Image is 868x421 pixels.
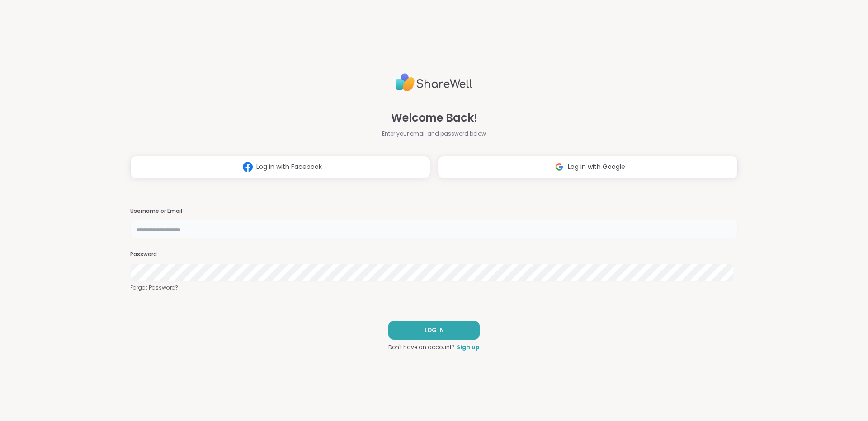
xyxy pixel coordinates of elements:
[425,326,444,334] span: LOG IN
[391,110,477,126] span: Welcome Back!
[388,321,480,340] button: LOG IN
[130,251,738,258] h3: Password
[568,162,625,172] span: Log in with Google
[438,156,738,178] button: Log in with Google
[388,343,455,351] span: Don't have an account?
[382,130,486,138] span: Enter your email and password below
[130,156,430,178] button: Log in with Facebook
[130,284,738,292] a: Forgot Password?
[396,70,472,95] img: ShareWell Logo
[239,159,256,175] img: ShareWell Logomark
[457,343,480,351] a: Sign up
[130,207,738,215] h3: Username or Email
[551,159,568,175] img: ShareWell Logomark
[256,162,322,172] span: Log in with Facebook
